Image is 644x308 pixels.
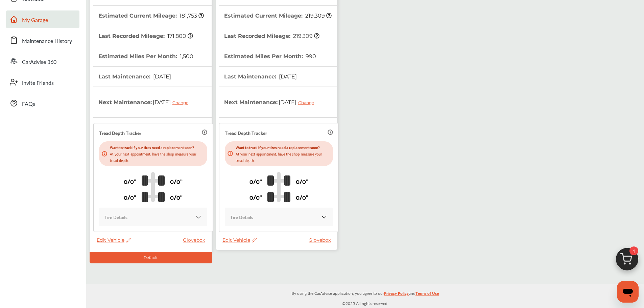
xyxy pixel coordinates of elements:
[224,46,316,66] th: Estimated Miles Per Month :
[152,73,171,80] span: [DATE]
[98,6,204,26] th: Estimated Current Mileage :
[183,237,208,243] a: Glovebox
[611,245,643,277] img: cart_icon.3d0951e8.svg
[298,100,317,105] div: Change
[296,176,308,186] p: 0/0"
[152,94,193,111] span: [DATE]
[86,289,644,297] p: By using the CarAdvise application, you agree to our and
[278,94,319,111] span: [DATE]
[22,16,48,25] span: My Garage
[305,53,316,60] span: 990
[142,172,165,202] img: tire_track_logo.b900bcbc.svg
[6,10,79,28] a: My Garage
[629,246,638,255] span: 1
[104,213,127,221] p: Tire Details
[617,281,639,303] iframe: Button to launch messaging window
[304,13,332,19] span: 219,309
[110,150,205,163] p: At your next appointment, have the shop measure your tread depth.
[98,87,193,117] th: Next Maintenance :
[97,237,131,243] span: Edit Vehicle
[90,252,212,263] div: Default
[22,100,35,109] span: FAQs
[179,53,193,60] span: 1,500
[6,52,79,70] a: CarAdvise 360
[278,73,297,80] span: [DATE]
[236,144,330,150] p: Want to track if your tires need a replacement soon?
[98,26,193,46] th: Last Recorded Mileage :
[222,237,257,243] span: Edit Vehicle
[99,129,141,137] p: Tread Depth Tracker
[166,33,193,39] span: 171,800
[22,58,56,67] span: CarAdvise 360
[292,33,319,39] span: 219,309
[321,214,328,220] img: KOKaJQAAAABJRU5ErkJggg==
[267,172,290,202] img: tire_track_logo.b900bcbc.svg
[249,176,262,186] p: 0/0"
[6,73,79,91] a: Invite Friends
[170,192,183,202] p: 0/0"
[178,13,204,19] span: 181,753
[224,67,297,87] th: Last Maintenance :
[86,284,644,308] div: © 2025 All rights reserved.
[22,37,72,46] span: Maintenance History
[98,46,193,66] th: Estimated Miles Per Month :
[195,214,202,220] img: KOKaJQAAAABJRU5ErkJggg==
[224,6,332,26] th: Estimated Current Mileage :
[224,26,319,46] th: Last Recorded Mileage :
[124,192,136,202] p: 0/0"
[384,289,409,300] a: Privacy Policy
[296,192,308,202] p: 0/0"
[249,192,262,202] p: 0/0"
[236,150,330,163] p: At your next appointment, have the shop measure your tread depth.
[6,94,79,112] a: FAQs
[172,100,192,105] div: Change
[415,289,439,300] a: Terms of Use
[230,213,253,221] p: Tire Details
[225,129,267,137] p: Tread Depth Tracker
[309,237,334,243] a: Glovebox
[6,31,79,49] a: Maintenance History
[224,87,319,117] th: Next Maintenance :
[124,176,136,186] p: 0/0"
[110,144,205,150] p: Want to track if your tires need a replacement soon?
[22,79,54,88] span: Invite Friends
[170,176,183,186] p: 0/0"
[98,67,171,87] th: Last Maintenance :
